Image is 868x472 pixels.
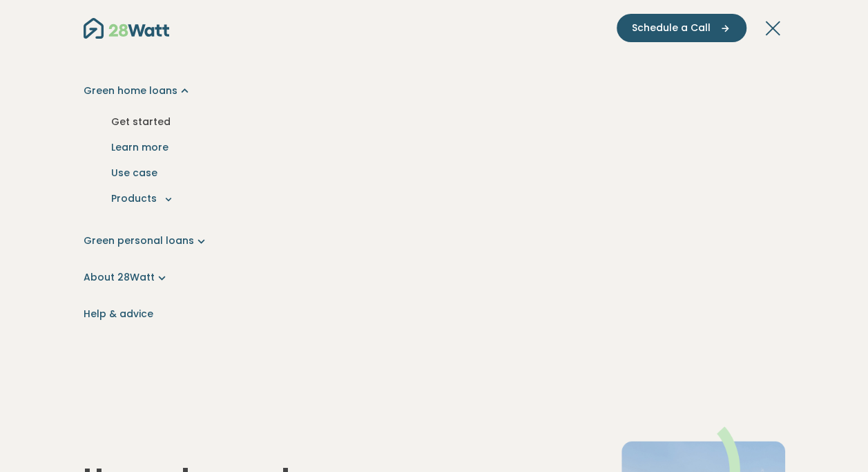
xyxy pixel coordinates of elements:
[84,270,785,285] a: About 28Watt
[95,135,774,160] a: Learn more
[84,234,785,248] a: Green personal loans
[95,160,774,186] a: Use case
[84,14,785,363] nav: Main navigation
[84,84,785,98] a: Green home loans
[84,307,785,321] a: Help & advice
[632,21,711,35] span: Schedule a Call
[84,18,169,39] img: 28Watt
[763,21,785,35] button: Toggle navigation
[617,14,746,42] button: Schedule a Call
[95,109,774,135] a: Get started
[95,186,774,211] button: Products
